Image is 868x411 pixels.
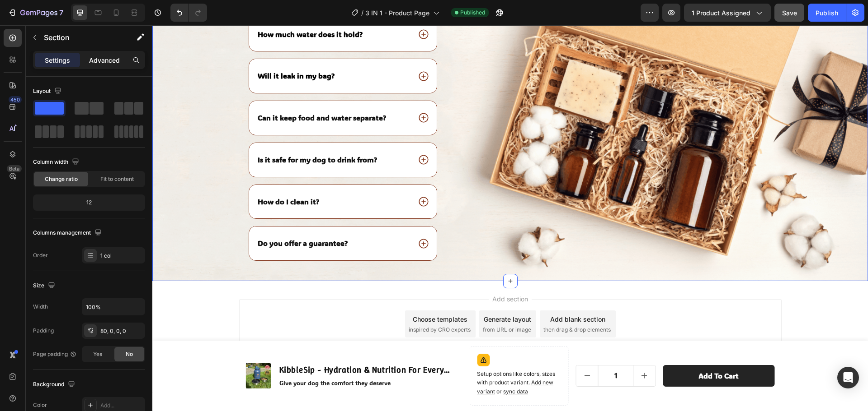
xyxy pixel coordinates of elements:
[365,8,429,18] span: 3 IN 1 - Product Page
[481,340,503,361] button: increment
[35,196,143,209] div: 12
[44,32,118,43] p: Section
[546,346,586,356] div: Add to cart
[105,46,182,55] span: Will it leak in my bag?
[89,55,120,65] p: Advanced
[330,300,379,309] span: from URL or image
[256,300,318,309] span: inspired by CRO experts
[336,269,379,278] span: Add section
[816,8,838,18] div: Publish
[100,252,143,260] div: 1 col
[446,340,481,361] input: quantity
[105,213,195,222] span: Do you offer a guarantee?
[45,175,78,183] span: Change ratio
[105,88,234,97] span: Can it keep food and water separate?
[351,363,376,369] span: sync data
[33,327,54,335] div: Padding
[510,340,622,362] button: Add to cart
[33,379,77,391] div: Background
[100,175,134,183] span: Fit to content
[33,156,81,168] div: Column width
[343,363,376,369] span: or
[105,4,210,14] span: How much water does it hold?
[684,4,771,22] button: 1 product assigned
[100,327,143,335] div: 80, 0, 0, 0
[331,289,379,299] div: Generate layout
[398,289,453,299] div: Add blank section
[325,345,409,371] p: Setup options like colors, sizes with product variant.
[33,401,47,409] div: Color
[774,4,804,22] button: Save
[126,350,133,358] span: No
[361,8,363,18] span: /
[59,7,63,18] p: 7
[9,96,22,103] div: 450
[7,165,22,172] div: Beta
[692,8,750,18] span: 1 product assigned
[33,251,48,259] div: Order
[33,350,77,358] div: Page padding
[460,9,485,17] span: Published
[45,55,70,65] p: Settings
[105,129,225,139] span: Is it safe for my dog to drink from?
[105,171,167,181] span: How do I clean it?
[4,4,67,22] button: 7
[260,289,315,299] div: Choose templates
[93,350,102,358] span: Yes
[391,300,458,309] span: then drag & drop elements
[152,25,868,411] iframe: Design area
[33,227,104,239] div: Columns management
[837,367,859,388] div: Open Intercom Messenger
[33,280,57,292] div: Size
[33,303,48,311] div: Width
[782,9,797,17] span: Save
[100,402,143,410] div: Add...
[170,4,207,22] div: Undo/Redo
[424,340,446,361] button: decrement
[33,85,63,97] div: Layout
[82,299,145,315] input: Auto
[808,4,846,22] button: Publish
